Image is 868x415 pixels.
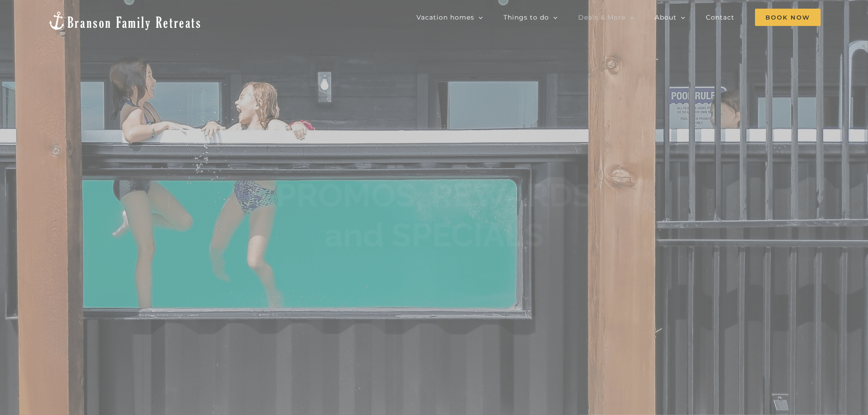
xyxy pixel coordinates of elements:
span: Contact [706,14,734,20]
a: Vacation homes [416,8,483,26]
a: Contact [706,8,734,26]
span: Deals & More [578,14,626,20]
span: About [655,14,677,20]
span: Book Now [755,9,821,26]
img: Branson Family Retreats Logo [47,10,202,31]
span: Vacation homes [416,14,474,20]
a: Book Now [755,8,821,26]
nav: Main Menu [416,8,821,26]
a: Things to do [503,8,558,26]
a: Deals & More [578,8,634,26]
a: About [655,8,685,26]
span: Things to do [503,14,549,20]
h1: PROMOS, REWARDS and SPECIALS [276,176,593,255]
